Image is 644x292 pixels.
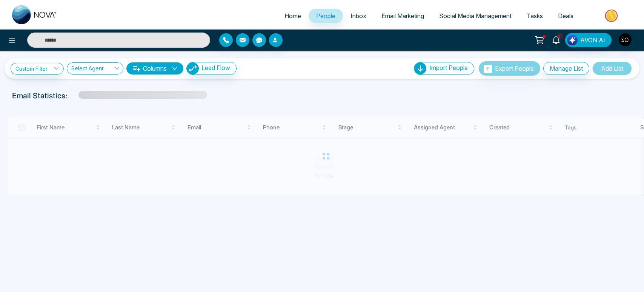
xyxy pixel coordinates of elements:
[432,9,519,23] a: Social Media Management
[580,36,605,45] span: AVON AI
[186,62,237,75] button: Lead Flow
[183,62,237,75] a: Lead FlowLead Flow
[547,33,565,46] a: 3
[343,9,374,23] a: Inbox
[556,33,563,40] span: 3
[550,9,581,23] a: Deals
[439,12,512,20] span: Social Media Management
[309,9,343,23] a: People
[565,33,612,47] button: AVON AI
[172,65,178,71] span: down
[567,35,578,45] img: Lead Flow
[374,9,432,23] a: Email Marketing
[619,33,632,46] img: User Avatar
[429,64,468,71] span: Import People
[12,5,57,24] img: Nova CRM Logo
[350,12,366,20] span: Inbox
[519,9,550,23] a: Tasks
[543,62,589,75] button: Manage List
[527,12,543,20] span: Tasks
[316,12,335,20] span: People
[479,61,540,76] button: Export People
[558,12,573,20] span: Deals
[585,7,639,24] img: Market-place.gif
[381,12,424,20] span: Email Marketing
[187,62,199,75] img: Lead Flow
[284,12,301,20] span: Home
[126,62,183,75] button: Columnsdown
[495,65,534,72] span: Export People
[12,90,67,101] p: Email Statistics:
[201,64,230,71] span: Lead Flow
[277,9,309,23] a: Home
[11,63,64,75] a: Custom Filter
